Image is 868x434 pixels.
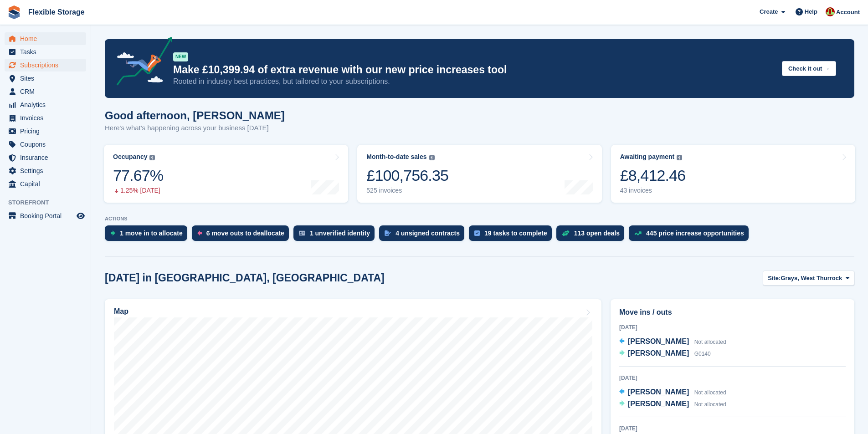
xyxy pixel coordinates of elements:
[20,46,75,58] span: Tasks
[562,230,570,236] img: deal-1b604bf984904fb50ccaf53a9ad4b4a5d6e5aea283cecdc64d6e3604feb123c2.svg
[556,225,629,245] a: 113 open deals
[634,231,642,235] img: price_increase_opportunities-93ffe204e8149a01c8c9dc8f82e8f89637d9d84a8eef4429ea346261dce0b2c0.svg
[385,230,391,236] img: contract_signature_icon-13c848040528278c33f63329250d36e43548de30e8caae1d1a13099fd9432cc5.svg
[619,348,711,360] a: [PERSON_NAME] G0140
[20,151,75,164] span: Insurance
[836,8,860,17] span: Account
[619,374,846,382] div: [DATE]
[5,98,86,111] a: menu
[293,225,379,245] a: 1 unverified identity
[20,32,75,45] span: Home
[113,166,163,185] div: 77.67%
[105,216,854,222] p: ACTIONS
[173,63,775,77] p: Make £10,399.94 of extra revenue with our new price increases tool
[105,272,385,284] h2: [DATE] in [GEOGRAPHIC_DATA], [GEOGRAPHIC_DATA]
[357,145,601,203] a: Month-to-date sales £100,756.35 525 invoices
[628,337,689,345] span: [PERSON_NAME]
[611,145,855,203] a: Awaiting payment £8,412.46 43 invoices
[826,7,835,16] img: David Jones
[629,225,753,245] a: 445 price increase opportunities
[782,61,836,76] button: Check it out →
[5,164,86,177] a: menu
[628,349,689,357] span: [PERSON_NAME]
[20,178,75,190] span: Capital
[619,398,726,410] a: [PERSON_NAME] Not allocated
[173,77,775,87] p: Rooted in industry best practices, but tailored to your subscriptions.
[20,85,75,98] span: CRM
[5,85,86,98] a: menu
[5,72,86,85] a: menu
[628,400,689,408] span: [PERSON_NAME]
[5,209,86,222] a: menu
[366,153,426,161] div: Month-to-date sales
[620,166,686,185] div: £8,412.46
[5,125,86,138] a: menu
[5,46,86,58] a: menu
[7,5,21,19] img: stora-icon-8386f47178a22dfd0bd8f6a31ec36ba5ce8667c1dd55bd0f319d3a0aa187defe.svg
[760,7,778,16] span: Create
[628,388,689,396] span: [PERSON_NAME]
[619,307,846,318] h2: Move ins / outs
[206,230,284,237] div: 6 move outs to deallocate
[620,153,675,161] div: Awaiting payment
[8,198,91,207] span: Storefront
[105,123,285,133] p: Here's what's happening across your business [DATE]
[620,187,686,194] div: 43 invoices
[113,153,147,161] div: Occupancy
[110,230,115,236] img: move_ins_to_allocate_icon-fdf77a2bb77ea45bf5b3d319d69a93e2d87916cf1d5bf7949dd705db3b84f3ca.svg
[379,225,469,245] a: 4 unsigned contracts
[781,274,842,283] span: Grays, West Thurrock
[646,230,744,237] div: 445 price increase opportunities
[149,155,155,160] img: icon-info-grey-7440780725fd019a000dd9b08b2336e03edf1995a4989e88bcd33f0948082b44.svg
[20,209,75,222] span: Booking Portal
[105,225,192,245] a: 1 move in to allocate
[192,225,293,245] a: 6 move outs to deallocate
[20,138,75,151] span: Coupons
[694,401,726,408] span: Not allocated
[484,230,547,237] div: 19 tasks to complete
[366,187,448,194] div: 525 invoices
[20,125,75,138] span: Pricing
[429,155,435,160] img: icon-info-grey-7440780725fd019a000dd9b08b2336e03edf1995a4989e88bcd33f0948082b44.svg
[5,32,86,45] a: menu
[395,230,460,237] div: 4 unsigned contracts
[197,230,202,236] img: move_outs_to_deallocate_icon-f764333ba52eb49d3ac5e1228854f67142a1ed5810a6f6cc68b1a99e826820c5.svg
[5,178,86,190] a: menu
[619,424,846,433] div: [DATE]
[20,112,75,124] span: Invoices
[763,271,854,286] button: Site: Grays, West Thurrock
[474,230,480,236] img: task-75834270c22a3079a89374b754ae025e5fb1db73e45f91037f5363f120a921f8.svg
[20,72,75,85] span: Sites
[75,210,86,221] a: Preview store
[366,166,448,185] div: £100,756.35
[694,389,726,396] span: Not allocated
[109,37,173,89] img: price-adjustments-announcement-icon-8257ccfd72463d97f412b2fc003d46551f7dbcb40ab6d574587a9cd5c0d94...
[114,307,128,316] h2: Map
[5,138,86,151] a: menu
[694,351,711,357] span: G0140
[694,339,726,345] span: Not allocated
[120,230,183,237] div: 1 move in to allocate
[619,336,726,348] a: [PERSON_NAME] Not allocated
[310,230,370,237] div: 1 unverified identity
[469,225,556,245] a: 19 tasks to complete
[20,98,75,111] span: Analytics
[768,274,781,283] span: Site:
[805,7,817,16] span: Help
[104,145,348,203] a: Occupancy 77.67% 1.25% [DATE]
[619,387,726,398] a: [PERSON_NAME] Not allocated
[20,164,75,177] span: Settings
[25,5,88,20] a: Flexible Storage
[574,230,620,237] div: 113 open deals
[20,59,75,71] span: Subscriptions
[5,59,86,71] a: menu
[5,151,86,164] a: menu
[619,323,846,332] div: [DATE]
[105,109,285,122] h1: Good afternoon, [PERSON_NAME]
[677,155,682,160] img: icon-info-grey-7440780725fd019a000dd9b08b2336e03edf1995a4989e88bcd33f0948082b44.svg
[5,112,86,124] a: menu
[113,187,163,194] div: 1.25% [DATE]
[299,230,305,236] img: verify_identity-adf6edd0f0f0b5bbfe63781bf79b02c33cf7c696d77639b501bdc392416b5a36.svg
[173,52,188,61] div: NEW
